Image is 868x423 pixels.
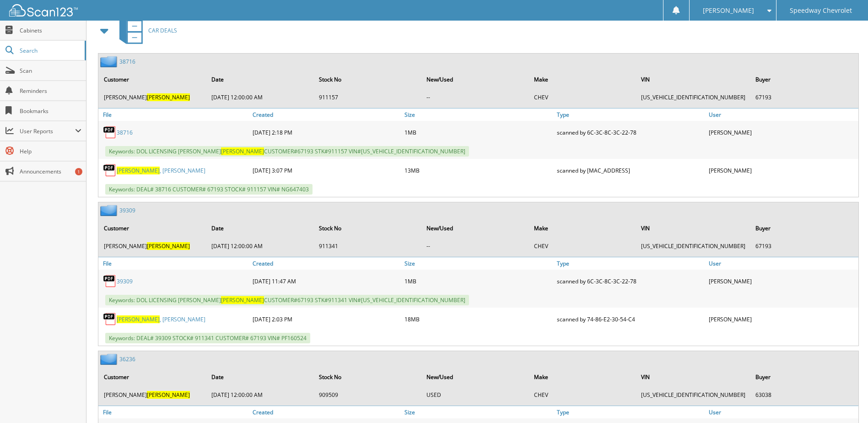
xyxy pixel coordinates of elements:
span: Announcements [20,168,81,175]
img: folder2.png [100,205,119,216]
th: Buyer [751,70,857,89]
a: CAR DEALS [114,12,177,49]
a: 36236 [119,355,135,363]
span: Keywords: DOL LICENSING [PERSON_NAME] CUSTOMER#67193 STK#911341 VIN#[US_VEHICLE_IDENTIFICATION_NU... [105,295,469,305]
span: Speedway Chevrolet [790,8,852,13]
a: 39309 [119,206,135,214]
th: Customer [99,219,206,238]
a: Size [402,406,554,418]
td: 63038 [751,387,857,402]
div: [PERSON_NAME] [706,123,858,141]
span: Bookmarks [20,107,81,115]
td: CHEV [529,239,636,254]
div: [DATE] 2:03 PM [250,310,402,328]
div: [PERSON_NAME] [706,272,858,290]
img: folder2.png [100,56,119,67]
img: PDF.png [103,274,117,288]
img: PDF.png [103,125,117,139]
span: Keywords: DEAL# 38716 CUSTOMER# 67193 STOCK# 911157 VIN# NG647403 [105,184,313,195]
img: PDF.png [103,163,117,177]
a: [PERSON_NAME], [PERSON_NAME] [117,315,205,323]
td: [US_VEHICLE_IDENTIFICATION_NUMBER] [636,387,750,402]
td: 911341 [314,239,421,254]
th: Stock No [314,219,421,238]
td: [US_VEHICLE_IDENTIFICATION_NUMBER] [636,239,750,254]
td: [DATE] 12:00:00 AM [207,387,313,402]
td: -- [422,90,528,105]
div: [PERSON_NAME] [706,161,858,179]
div: scanned by 6C-3C-8C-3C-22-78 [555,272,706,290]
th: New/Used [422,70,528,89]
td: [DATE] 12:00:00 AM [207,239,313,254]
span: Cabinets [20,27,81,34]
td: 909509 [314,387,421,402]
th: Make [529,70,636,89]
th: VIN [636,70,750,89]
span: [PERSON_NAME] [117,315,160,323]
th: Date [207,368,313,386]
div: 13MB [402,161,554,179]
th: Buyer [751,368,857,386]
td: [PERSON_NAME] [99,387,206,402]
span: [PERSON_NAME] [147,93,190,101]
a: 38716 [117,129,133,136]
span: [PERSON_NAME] [703,8,754,13]
a: Created [250,406,402,418]
th: Stock No [314,70,421,89]
th: Customer [99,368,206,386]
a: 39309 [117,277,133,285]
img: PDF.png [103,312,117,326]
th: VIN [636,219,750,238]
td: 67193 [751,239,857,254]
th: Make [529,219,636,238]
td: [US_VEHICLE_IDENTIFICATION_NUMBER] [636,90,750,105]
td: [PERSON_NAME] [99,239,206,254]
th: New/Used [422,368,528,386]
span: CAR DEALS [148,27,177,34]
a: User [706,257,858,270]
th: Make [529,368,636,386]
span: Help [20,147,81,155]
span: Keywords: DEAL# 39309 STOCK# 911341 CUSTOMER# 67193 VIN# PF160524 [105,333,310,343]
a: Created [250,108,402,121]
a: Type [555,406,706,418]
a: Type [555,108,706,121]
th: Customer [99,70,206,89]
a: User [706,108,858,121]
a: Created [250,257,402,270]
span: [PERSON_NAME] [117,167,160,174]
span: Keywords: DOL LICENSING [PERSON_NAME] CUSTOMER#67193 STK#911157 VIN#[US_VEHICLE_IDENTIFICATION_NU... [105,146,469,157]
th: Buyer [751,219,857,238]
a: Type [555,257,706,270]
a: File [98,108,250,121]
td: USED [422,387,528,402]
th: Date [207,219,313,238]
span: [PERSON_NAME] [147,391,190,399]
td: 911157 [314,90,421,105]
div: 18MB [402,310,554,328]
span: Search [20,47,80,54]
a: File [98,406,250,418]
img: scan123-logo-white.svg [9,4,78,16]
a: Size [402,257,554,270]
div: scanned by 6C-3C-8C-3C-22-78 [555,123,706,141]
span: [PERSON_NAME] [221,296,264,304]
img: folder2.png [100,353,119,365]
a: User [706,406,858,418]
a: Size [402,108,554,121]
div: [DATE] 11:47 AM [250,272,402,290]
span: User Reports [20,127,75,135]
div: 1MB [402,272,554,290]
a: 38716 [119,58,135,65]
th: Stock No [314,368,421,386]
td: CHEV [529,387,636,402]
th: New/Used [422,219,528,238]
div: scanned by 74-86-E2-30-54-C4 [555,310,706,328]
div: 1 [75,168,82,175]
span: Scan [20,67,81,75]
div: [DATE] 2:18 PM [250,123,402,141]
th: VIN [636,368,750,386]
span: [PERSON_NAME] [147,242,190,250]
td: [PERSON_NAME] [99,90,206,105]
td: CHEV [529,90,636,105]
